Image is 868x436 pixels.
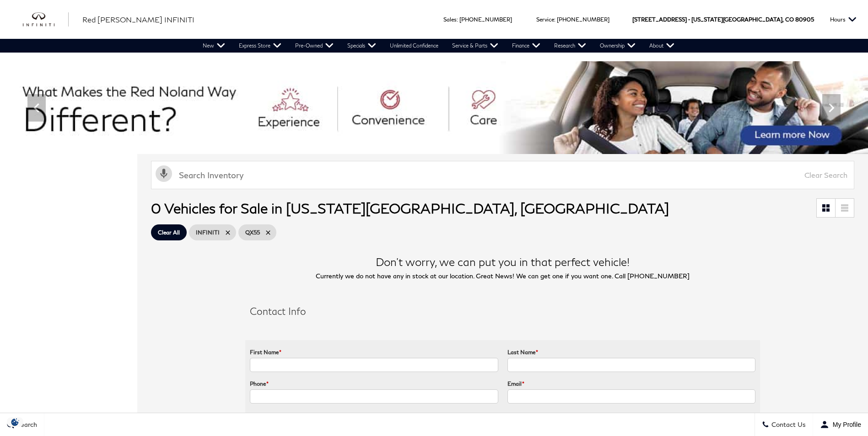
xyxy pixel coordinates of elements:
[23,12,69,27] img: INFINITI
[813,413,868,436] button: Open user profile menu
[398,137,407,146] span: Go to slide 2
[245,227,260,238] span: QX55
[27,94,46,122] div: Previous
[288,39,340,53] a: Pre-Owned
[196,39,232,53] a: New
[250,307,755,316] h2: Contact Info
[158,227,180,238] span: Clear All
[82,15,194,24] span: Red [PERSON_NAME] INFINITI
[23,12,69,27] a: infiniti
[436,137,445,146] span: Go to slide 5
[383,39,445,53] a: Unlimited Confidence
[457,16,458,23] span: :
[232,39,288,53] a: Express Store
[250,380,269,387] label: Phone
[5,417,26,427] section: Click to Open Cookie Consent Modal
[642,39,681,53] a: About
[632,16,814,23] a: [STREET_ADDRESS] • [US_STATE][GEOGRAPHIC_DATA], CO 80905
[557,16,609,23] a: [PHONE_NUMBER]
[385,137,394,146] span: Go to slide 1
[156,165,172,182] svg: Click to toggle on voice search
[82,14,194,25] a: Red [PERSON_NAME] INFINITI
[151,161,854,189] input: Search Inventory
[196,39,681,53] nav: Main Navigation
[507,349,538,356] label: Last Name
[196,227,220,238] span: INFINITI
[536,16,554,23] span: Service
[547,39,593,53] a: Research
[822,94,841,122] div: Next
[250,412,305,419] label: Contact Preference?
[449,137,458,146] span: Go to slide 6
[593,39,642,53] a: Ownership
[151,200,669,216] span: 0 Vehicles for Sale in [US_STATE][GEOGRAPHIC_DATA], [GEOGRAPHIC_DATA]
[410,137,420,146] span: Go to slide 3
[474,137,484,146] span: Go to slide 8
[5,417,26,427] img: Opt-Out Icon
[459,16,512,23] a: [PHONE_NUMBER]
[340,39,383,53] a: Specials
[554,16,555,23] span: :
[14,421,37,429] span: Search
[769,421,806,429] span: Contact Us
[443,16,457,23] span: Sales
[245,256,760,267] h2: Don’t worry, we can put you in that perfect vehicle!
[462,137,471,146] span: Go to slide 7
[505,39,547,53] a: Finance
[829,421,861,428] span: My Profile
[250,349,281,356] label: First Name
[507,380,524,387] label: Email
[423,137,432,146] span: Go to slide 4
[445,39,505,53] a: Service & Parts
[245,272,760,280] p: Currently we do not have any in stock at our location. Great News! We can get one if you want one...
